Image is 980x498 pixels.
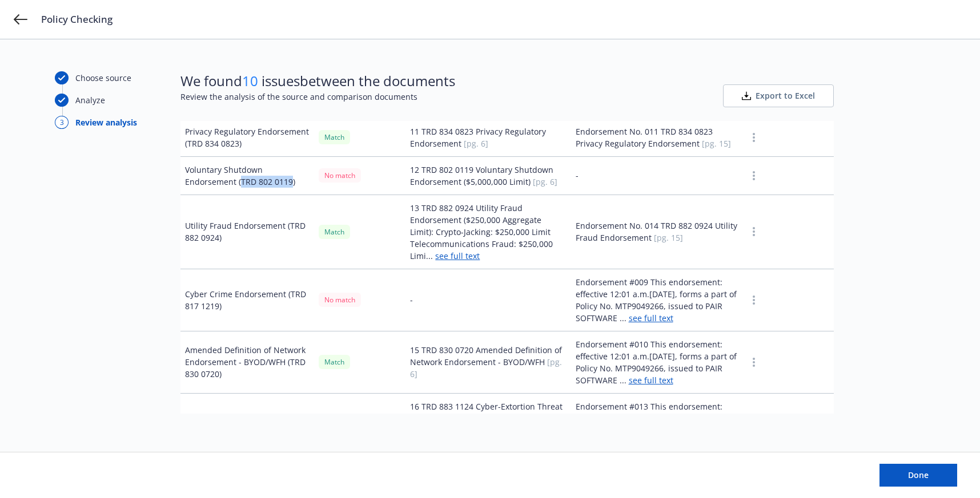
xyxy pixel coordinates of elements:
td: Endorsement #009 This endorsement: effective 12:01 a.m.[DATE], forms a part of Policy No. MTP9049... [571,269,742,331]
td: 11 TRD 834 0823 Privacy Regulatory Endorsement [405,118,571,156]
td: Endorsement No. 014 TRD 882 0924 Utility Fraud Endorsement [571,195,742,269]
span: [pg. 6] [410,357,562,379]
span: We found issues between the documents [180,71,455,91]
td: Voluntary Shutdown Endorsement (TRD 802 0119) [180,156,314,195]
td: - [405,269,571,331]
td: Cyber Crime Endorsement (TRD 817 1219) [180,269,314,331]
td: Cyber-Extortion Threat Loss Endorsement (TRD 883 1124) [180,393,314,455]
td: Endorsement #013 This endorsement: effective 12:01 a.m.[DATE], forms a part of Policy No. MTP9049... [571,393,742,455]
div: Match [319,225,350,239]
span: Policy Checking [41,13,113,26]
td: Privacy Regulatory Endorsement (TRD 834 0823) [180,118,314,156]
span: Done [908,469,929,480]
span: [pg. 15] [702,138,731,149]
div: Match [319,355,350,369]
span: Review the analysis of the source and comparison documents [180,91,455,103]
div: No match [319,168,361,183]
a: see full text [435,250,480,261]
td: Amended Definition of Network Endorsement - BYOD/WFH (TRD 830 0720) [180,331,314,393]
span: [pg. 6] [464,138,488,149]
button: Export to Excel [723,84,834,107]
div: Review analysis [75,116,137,128]
div: Match [319,130,350,144]
td: 16 TRD 883 1124 Cyber-Extortion Threat Loss Endorsement: Sublimit: $5,000,000 Coinsurance: Insure... [405,393,571,455]
td: Endorsement No. 011 TRD 834 0823 Privacy Regulatory Endorsement [571,118,742,156]
td: Utility Fraud Endorsement (TRD 882 0924) [180,195,314,269]
span: [pg. 15] [654,232,683,243]
div: 3 [55,116,69,129]
td: 13 TRD 882 0924 Utility Fraud Endorsement ($250,000 Aggregate Limit): Crypto-Jacking: $250,000 Li... [405,195,571,269]
span: Export to Excel [756,90,815,102]
span: 10 [242,71,258,90]
div: Choose source [75,72,131,84]
td: 12 TRD 802 0119 Voluntary Shutdown Endorsement ($5,000,000 Limit) [405,156,571,195]
a: see full text [629,313,673,323]
span: [pg. 6] [533,176,557,187]
div: No match [319,293,361,307]
button: Done [879,464,957,487]
td: - [571,156,742,195]
div: Analyze [75,94,105,106]
a: see full text [629,375,673,386]
td: 15 TRD 830 0720 Amended Definition of Network Endorsement - BYOD/WFH [405,331,571,393]
td: Endorsement #010 This endorsement: effective 12:01 a.m.[DATE], forms a part of Policy No. MTP9049... [571,331,742,393]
